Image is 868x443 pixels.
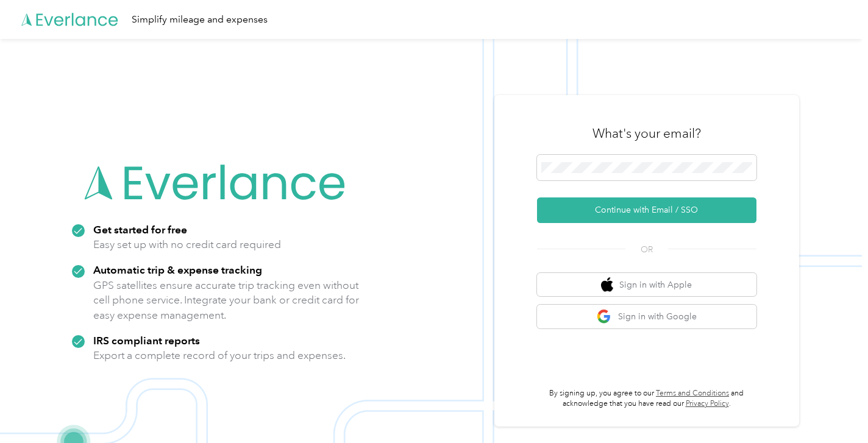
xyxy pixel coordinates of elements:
p: Export a complete record of your trips and expenses. [93,348,346,363]
h3: What's your email? [592,125,701,142]
img: google logo [597,309,612,324]
strong: Automatic trip & expense tracking [93,263,262,276]
a: Terms and Conditions [656,389,729,398]
p: Easy set up with no credit card required [93,237,281,252]
button: Continue with Email / SSO [537,197,756,223]
img: apple logo [601,277,613,292]
a: Privacy Policy [686,399,729,408]
p: By signing up, you agree to our and acknowledge that you have read our . [537,388,756,409]
button: google logoSign in with Google [537,305,756,328]
div: Simplify mileage and expenses [132,12,268,27]
p: GPS satellites ensure accurate trip tracking even without cell phone service. Integrate your bank... [93,278,360,323]
span: OR [625,243,668,256]
strong: Get started for free [93,223,187,236]
button: apple logoSign in with Apple [537,273,756,297]
strong: IRS compliant reports [93,334,200,347]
